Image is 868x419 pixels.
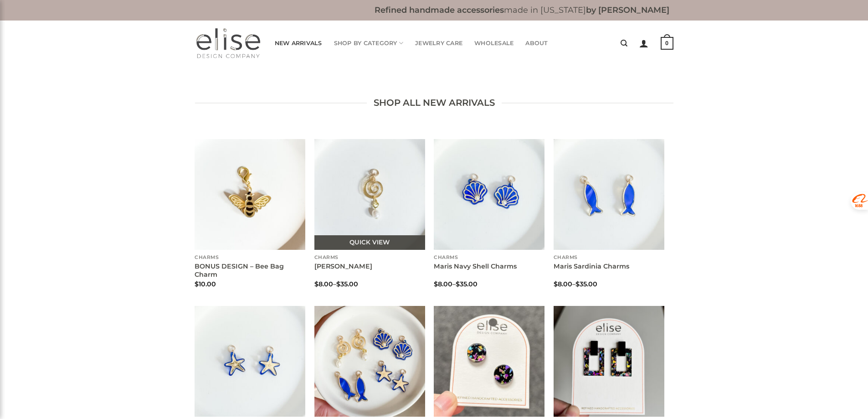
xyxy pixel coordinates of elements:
[456,280,478,288] bdi: 35.00
[525,34,548,52] a: About
[314,255,425,261] p: Charms
[314,280,318,288] span: $
[434,280,452,288] bdi: 8.00
[554,306,664,417] a: Kali Ink Carre Acrylic Drop Earrings
[195,255,305,261] p: Charms
[554,281,664,287] span: –
[374,96,495,110] span: Shop All New Arrivals
[314,139,425,250] a: Maris Eddy Charms
[434,281,544,287] span: –
[195,280,216,288] bdi: 10.00
[375,5,669,15] b: made in [US_STATE]
[661,31,673,56] a: 0
[434,139,544,250] a: Maris Navy Shell Charms
[554,255,664,261] p: Charms
[195,280,199,288] span: $
[661,37,673,50] strong: 0
[314,281,425,287] span: –
[434,262,517,271] a: Maris Navy Shell Charms
[336,280,340,288] span: $
[336,280,358,288] bdi: 35.00
[554,280,572,288] bdi: 8.00
[195,27,261,59] img: Elise Design Company
[456,280,460,288] span: $
[415,34,462,52] a: Jewelry Care
[586,5,669,15] b: by [PERSON_NAME]
[275,34,322,52] a: New Arrivals
[314,280,333,288] bdi: 8.00
[554,139,664,250] a: Maris Sardinia Charms
[375,5,504,15] b: Refined handmade accessories
[434,306,544,417] a: Kali Ink Studs
[575,280,597,288] bdi: 35.00
[621,35,627,52] a: Search
[195,139,305,250] a: BONUS DESIGN - Bee Bag Charm
[314,306,425,417] a: Maris Quad Box
[334,34,404,52] a: Shop By Category
[195,306,305,417] a: Maris Starfish Charms
[575,280,580,288] span: $
[474,34,514,52] a: Wholesale
[554,280,558,288] span: $
[195,262,305,279] a: BONUS DESIGN – Bee Bag Charm
[554,262,629,271] a: Maris Sardinia Charms
[314,235,425,251] a: Quick View
[434,255,544,261] p: Charms
[314,262,372,271] a: [PERSON_NAME]
[434,280,438,288] span: $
